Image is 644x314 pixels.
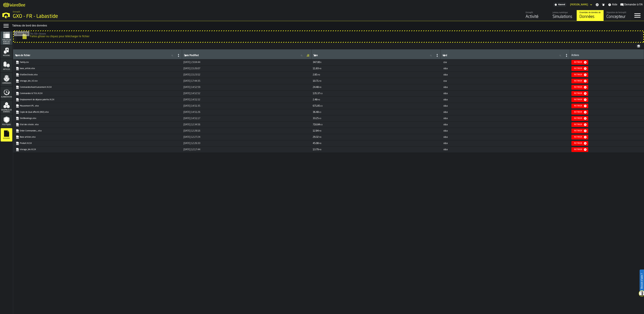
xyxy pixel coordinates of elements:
[16,123,179,126] a: link-to-https://s3.eu-west-1.amazonaws.com/drive.app.warebee.com/6d62c477-0d62-49a3-8ae2-182b02fd...
[573,67,584,70] div: Retirer
[443,111,448,113] span: xlsx
[594,3,600,6] label: button-toggle-Paramètres
[612,3,617,7] span: Aide
[443,54,447,57] span: label
[313,105,320,107] span: 671.85
[319,80,321,82] span: MB
[319,87,321,88] span: MB
[320,93,323,95] span: KB
[319,143,321,145] span: MB
[443,61,447,64] span: csv
[573,92,584,95] div: Retirer
[558,4,565,6] span: Abonné
[573,130,584,132] div: Retirer
[624,3,643,7] span: Demander à l'IA
[183,73,200,76] span: [DATE] 15:23:52
[16,142,179,145] a: link-to-https://s3.eu-west-1.amazonaws.com/drive.app.warebee.com/6d62c477-0d62-49a3-8ae2-182b02fd...
[15,135,180,139] span: Base articles.xlsx
[15,122,180,127] span: Etat des stocks .xlsx
[15,66,180,71] span: base_article.xlsx
[15,147,180,152] span: storage_bin.XLSX
[15,141,180,146] span: Produit.XLSX
[640,270,644,292] label: Besoin d'aide ?
[15,110,180,115] span: Copie de Quai affecté (002).xlsx
[15,85,180,90] span: CommandesAvantLancement.XLSX
[15,104,180,108] span: Mouvement IPL .xlsx
[571,60,588,65] button: button-Retirer
[573,61,584,64] div: Retirer
[183,111,200,114] span: [DATE] 14:51:26
[313,53,434,58] input: label
[571,110,588,115] button: button-Retirer
[313,117,319,120] span: 33.25
[318,99,320,101] span: MB
[553,14,574,20] div: Simulations
[313,130,319,132] span: 12.84
[571,91,588,96] button: button-Retirer
[313,123,320,126] span: 716.84
[183,67,200,70] span: [DATE] 15:26:07
[443,74,448,76] span: xlsx
[571,147,588,152] button: button-Retirer
[15,97,180,102] span: Emplacement de dépose palette.XLSX
[14,31,643,42] input: Faites glisser ou cliquez pour télécharger le fichier
[313,80,319,82] span: 10.71
[183,148,200,151] span: [DATE] 12:17:44
[606,14,628,20] div: Concepteur
[526,11,547,14] div: Entrepôt
[443,148,448,151] span: xlsx
[15,129,180,133] span: Order Commandes_.xlsx
[554,3,566,7] a: link-to-/wh/i/6d62c477-0d62-49a3-8ae2-182b02fd63a7/settings/billing
[16,104,179,108] a: link-to-https://s3.eu-west-1.amazonaws.com/drive.app.warebee.com/6d62c477-0d62-49a3-8ae2-182b02fd...
[571,66,588,71] button: button-Retirer
[313,54,318,57] span: label
[443,142,448,145] span: xlsx
[16,73,179,76] a: link-to-https://s3.eu-west-1.amazonaws.com/drive.app.warebee.com/6d62c477-0d62-49a3-8ae2-182b02fd...
[1,59,12,73] li: menu Articles
[573,142,584,145] div: Retirer
[443,130,448,132] span: xlsx
[16,135,179,139] a: link-to-https://s3.eu-west-1.amazonaws.com/drive.app.warebee.com/6d62c477-0d62-49a3-8ae2-182b02fd...
[313,142,319,145] span: 45.08
[573,117,584,120] div: Retirer
[1,82,12,84] span: Commandes
[15,54,30,57] span: label
[16,148,179,151] a: link-to-https://s3.eu-west-1.amazonaws.com/drive.app.warebee.com/6d62c477-0d62-49a3-8ae2-182b02fd...
[183,130,200,132] span: [DATE] 12:28:16
[1,73,12,86] li: menu Commandes
[570,3,588,6] div: DropdownMenuValue-HUGO MANIGLIER
[319,136,321,138] span: MB
[313,111,319,113] span: 36.48
[443,117,448,120] span: xlsx
[320,124,323,126] span: KB
[573,86,584,88] div: Retirer
[1,69,12,70] span: Articles
[12,24,643,28] div: Tableau de bord des données
[183,80,200,82] span: [DATE] 17:44:35
[1,45,12,59] li: menu Missions
[16,129,179,133] a: link-to-https://s3.eu-west-1.amazonaws.com/drive.app.warebee.com/6d62c477-0d62-49a3-8ae2-182b02fd...
[13,11,20,13] span: Entrepôt
[443,80,447,82] span: csv
[319,68,321,70] span: MB
[571,104,588,108] button: button-Retirer
[604,10,631,21] a: link-to-/wh/i/6d62c477-0d62-49a3-8ae2-182b02fd63a7/designer
[14,53,176,58] input: label
[442,53,564,58] input: label
[573,136,584,138] div: Retirer
[606,11,628,14] div: Disposition de l'entrepôt
[183,142,200,145] span: [DATE] 12:26:33
[319,149,321,151] span: MB
[571,72,588,77] button: button-Retirer
[443,99,448,101] span: xlsx
[313,86,319,88] span: 24.48
[183,98,200,101] span: [DATE] 14:51:52
[183,92,200,95] span: [DATE] 14:52:52
[16,67,179,70] a: link-to-https://s3.eu-west-1.amazonaws.com/drive.app.warebee.com/6d62c477-0d62-49a3-8ae2-182b02fd...
[313,74,317,76] span: 2.85
[1,39,12,45] span: Tableau de bord des données
[443,67,448,70] span: xlsx
[526,14,547,20] div: Activité
[184,54,199,57] span: label
[183,105,200,107] span: [DATE] 14:51:35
